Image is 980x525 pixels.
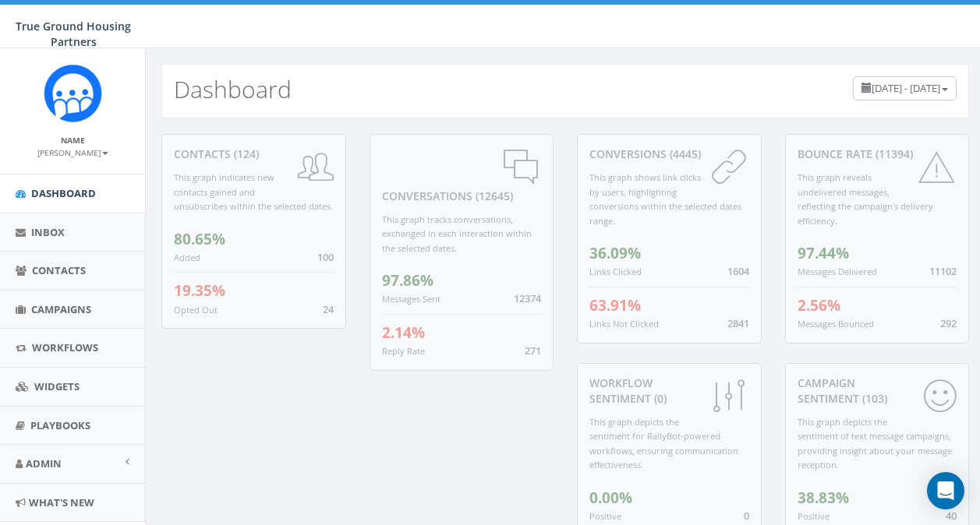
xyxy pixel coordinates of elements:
span: (124) [231,146,259,161]
div: Workflow Sentiment [589,375,749,407]
small: [PERSON_NAME] [37,147,108,158]
span: 24 [323,302,334,316]
span: Dashboard [31,186,96,200]
small: Name [61,135,85,146]
span: 38.83% [798,488,849,508]
small: Added [174,252,200,263]
small: This graph depicts the sentiment for RallyBot-powered workflows, ensuring communication effective... [589,416,738,471]
span: 97.86% [382,270,433,291]
small: This graph reveals undelivered messages, reflecting the campaign's delivery efficiency. [798,171,933,227]
span: Inbox [31,225,65,239]
div: Bounce Rate [798,146,957,162]
span: 12374 [514,291,541,305]
span: 271 [525,344,541,358]
span: (0) [651,391,667,406]
small: Reply Rate [382,345,425,357]
h2: Dashboard [174,76,292,102]
span: 40 [946,509,957,523]
span: Workflows [32,340,98,354]
span: (12645) [472,189,513,203]
a: [PERSON_NAME] [37,145,108,159]
span: Contacts [32,263,86,277]
span: 292 [940,316,957,330]
span: Widgets [34,379,80,393]
span: (103) [859,391,887,406]
span: Campaigns [31,302,91,316]
span: 2.14% [382,322,425,343]
small: Positive [798,510,830,522]
div: conversations [382,146,542,204]
small: This graph shows link clicks by users, highlighting conversions within the selected dates range. [589,171,741,227]
small: Links Clicked [589,266,642,277]
span: Admin [26,456,62,470]
div: Open Intercom Messenger [927,472,964,509]
div: conversions [589,146,749,162]
span: 2841 [727,316,749,330]
small: Links Not Clicked [589,318,659,329]
div: contacts [174,146,334,162]
span: (4445) [667,146,701,161]
span: What's New [29,495,94,509]
small: Messages Bounced [798,318,874,329]
span: 0.00% [589,488,632,508]
span: 100 [317,250,334,264]
span: Playbooks [30,418,90,432]
span: 80.65% [174,229,225,249]
span: 19.35% [174,280,225,301]
img: Rally_Corp_Logo_1.png [44,64,102,122]
small: This graph depicts the sentiment of text message campaigns, providing insight about your message ... [798,416,952,471]
small: This graph tracks conversations, exchanged in each interaction within the selected dates. [382,213,532,254]
span: 0 [744,509,749,523]
span: 1604 [727,264,749,278]
span: 36.09% [589,243,641,263]
span: True Ground Housing Partners [16,19,131,49]
small: Messages Sent [382,293,440,305]
span: 2.56% [798,295,840,315]
span: 11102 [929,264,957,278]
small: Positive [589,510,621,522]
span: 63.91% [589,295,641,315]
small: Messages Delivered [798,266,877,277]
small: Opted Out [174,304,218,315]
div: Campaign Sentiment [798,375,957,407]
small: This graph indicates new contacts gained and unsubscribes within the selected dates. [174,171,333,212]
span: 97.44% [798,243,849,263]
span: (11394) [872,146,913,161]
span: [DATE] - [DATE] [872,81,940,95]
